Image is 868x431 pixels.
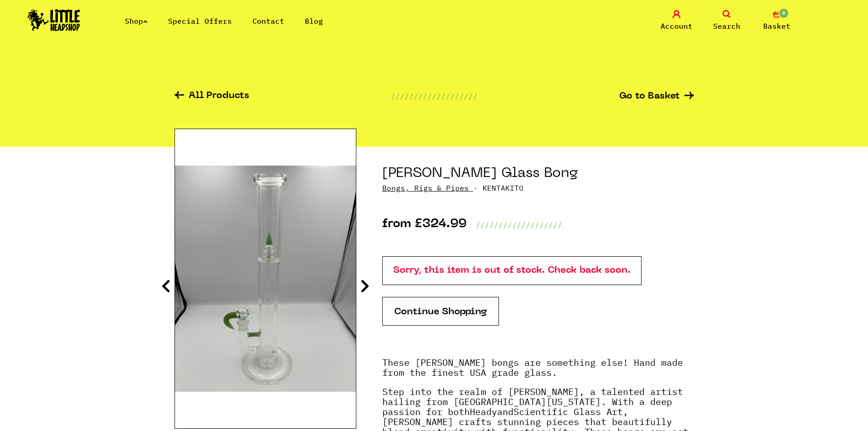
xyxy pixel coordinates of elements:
a: Continue Shopping [382,297,499,326]
span: 0 [778,8,789,19]
strong: Heady [470,405,497,418]
a: All Products [175,91,249,102]
span: Search [713,21,740,31]
p: · KENTAKITO [382,182,694,193]
a: Go to Basket [619,92,694,101]
h1: [PERSON_NAME] Glass Bong [382,165,694,182]
strong: Scientific Glass Art [514,405,623,418]
a: Contact [252,16,284,26]
img: Little Head Shop Logo [27,9,80,31]
a: Special Offers [168,16,232,26]
a: Search [704,10,750,31]
p: These [PERSON_NAME] bongs are something else! Hand made from the finest USA grade glass. [382,358,694,387]
a: Bongs, Rigs & Pipes [382,183,469,192]
a: Shop [125,16,148,26]
span: Basket [763,21,791,31]
img: Kenta Kito Glass Bong image 1 [175,166,356,392]
p: /////////////////// [391,91,478,102]
a: 0 Basket [754,10,800,31]
p: Sorry, this item is out of stock. Check back soon. [382,256,642,285]
span: Account [661,21,693,31]
p: from £324.99 [382,219,467,230]
p: /////////////////// [476,219,562,230]
a: Blog [305,16,323,26]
